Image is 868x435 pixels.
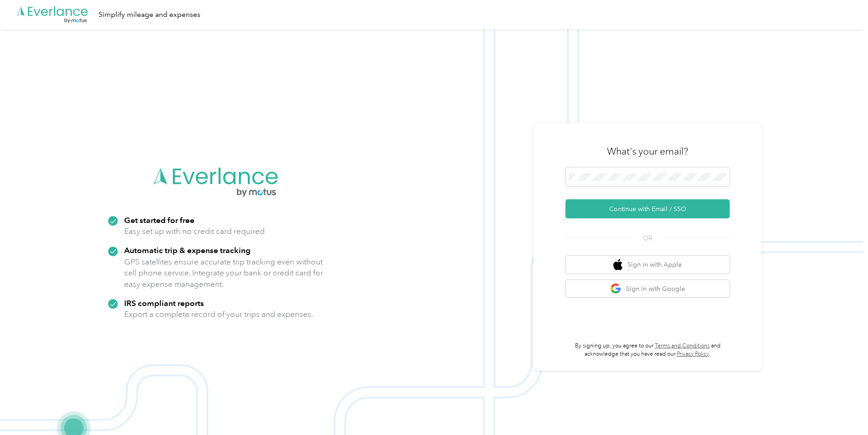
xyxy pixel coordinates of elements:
[124,298,204,308] strong: IRS compliant reports
[124,309,313,320] p: Export a complete record of your trips and expenses.
[565,256,730,274] button: apple logoSign in with Apple
[655,342,710,349] a: Terms and Conditions
[124,226,265,237] p: Easy set up with no credit card required
[565,199,730,218] button: Continue with Email / SSO
[124,215,194,225] strong: Get started for free
[99,9,200,21] div: Simplify mileage and expenses
[124,256,324,290] p: GPS satellites ensure accurate trip tracking even without cell phone service. Integrate your bank...
[565,280,730,298] button: google logoSign in with Google
[613,259,622,270] img: apple logo
[610,283,622,295] img: google logo
[607,145,688,158] h3: What's your email?
[124,245,251,255] strong: Automatic trip & expense tracking
[565,342,730,358] p: By signing up, you agree to our and acknowledge that you have read our .
[677,351,709,357] a: Privacy Policy
[632,233,664,243] span: OR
